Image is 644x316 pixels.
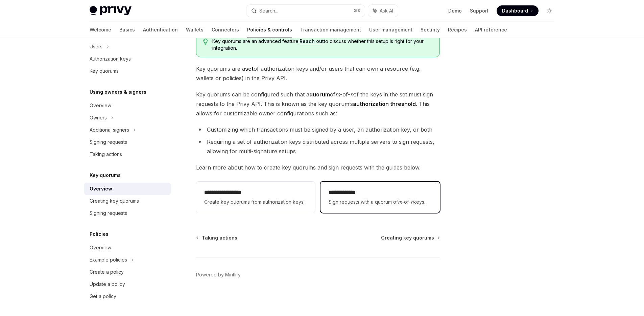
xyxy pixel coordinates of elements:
[84,195,171,207] a: Creating key quorums
[90,209,127,217] div: Signing requests
[203,39,208,45] svg: Tip
[502,7,528,14] span: Dashboard
[90,22,111,38] a: Welcome
[202,234,237,241] span: Taking actions
[196,271,241,278] a: Powered by Mintlify
[398,199,402,205] em: m
[84,266,171,278] a: Create a policy
[90,67,119,75] div: Key quorums
[90,138,127,146] div: Signing requests
[90,88,146,96] h5: Using owners & signers
[448,22,467,38] a: Recipes
[369,22,412,38] a: User management
[544,5,555,16] button: Toggle dark mode
[90,230,109,238] h5: Policies
[354,8,361,14] span: ⌘ K
[84,207,171,219] a: Signing requests
[84,53,171,65] a: Authorization keys
[196,163,440,172] span: Learn more about how to create key quorums and sign requests with the guides below.
[212,38,432,51] span: Key quorums are an advanced feature. to discuss whether this setup is right for your integration.
[381,234,439,241] a: Creating key quorums
[309,91,330,98] strong: quorum
[497,5,539,16] a: Dashboard
[411,199,413,205] em: n
[300,38,324,44] a: Reach out
[84,183,171,195] a: Overview
[196,125,440,134] li: Customizing which transactions must be signed by a user, an authorization key, or both
[90,55,131,63] div: Authorization keys
[90,150,122,158] div: Taking actions
[84,99,171,112] a: Overview
[368,5,398,17] button: Ask AI
[335,91,340,98] em: m
[212,22,239,38] a: Connectors
[90,268,124,276] div: Create a policy
[90,280,125,288] div: Update a policy
[381,234,434,241] span: Creating key quorums
[245,65,254,72] strong: set
[90,126,129,134] div: Additional signers
[350,91,353,98] em: n
[143,22,178,38] a: Authentication
[186,22,204,38] a: Wallets
[259,7,278,15] div: Search...
[196,137,440,156] li: Requiring a set of authorization keys distributed across multiple servers to sign requests, allow...
[84,148,171,160] a: Taking actions
[119,22,135,38] a: Basics
[246,5,365,17] button: Search...⌘K
[204,198,307,206] span: Create key quorums from authorization keys.
[329,198,431,206] span: Sign requests with a quorum of -of- keys.
[380,7,393,14] span: Ask AI
[90,256,127,264] div: Example policies
[90,114,107,122] div: Owners
[90,185,112,193] div: Overview
[475,22,507,38] a: API reference
[84,242,171,254] a: Overview
[84,136,171,148] a: Signing requests
[84,65,171,77] a: Key quorums
[448,7,462,14] a: Demo
[247,22,292,38] a: Policies & controls
[421,22,440,38] a: Security
[90,6,132,16] img: light logo
[300,22,361,38] a: Transaction management
[196,90,440,118] span: Key quorums can be configured such that a of -of- of the keys in the set must sign requests to th...
[84,290,171,302] a: Get a policy
[470,7,488,14] a: Support
[90,171,121,179] h5: Key quorums
[90,244,111,252] div: Overview
[90,101,111,110] div: Overview
[90,292,116,300] div: Get a policy
[196,64,440,83] span: Key quorums are a of authorization keys and/or users that can own a resource (e.g. wallets or pol...
[197,234,237,241] a: Taking actions
[90,197,139,205] div: Creating key quorums
[84,278,171,290] a: Update a policy
[353,100,416,107] strong: authorization threshold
